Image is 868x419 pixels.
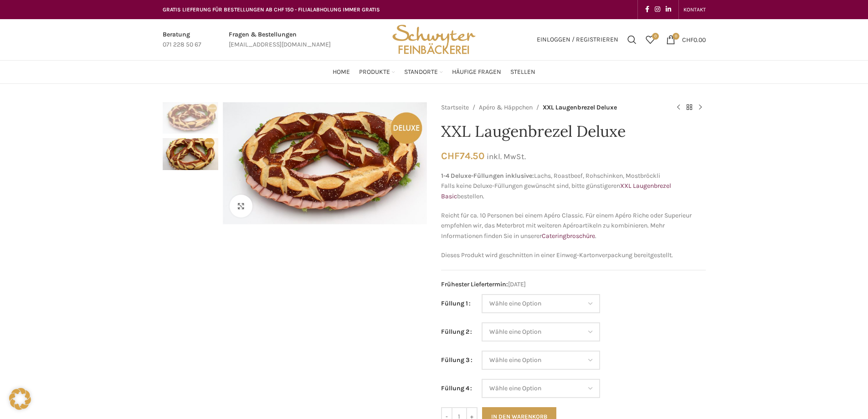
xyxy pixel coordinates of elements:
span: 0 [652,33,659,40]
a: Site logo [389,35,478,43]
bdi: 74.50 [441,150,484,161]
label: Füllung 1 [441,299,471,309]
span: Home [333,68,350,77]
div: Secondary navigation [679,0,710,19]
span: Frühester Liefertermin: [441,280,508,288]
label: Füllung 3 [441,355,473,365]
span: CHF [441,150,460,161]
bdi: 0.00 [682,36,706,43]
a: Instagram social link [652,3,663,16]
a: Häufige Fragen [452,63,501,81]
img: Bäckerei Schwyter [389,19,478,60]
a: Produkte [359,63,395,81]
span: KONTAKT [683,6,706,13]
a: 0 CHF0.00 [662,31,710,49]
h1: XXL Laugenbrezel Deluxe [441,122,706,141]
a: Facebook social link [642,3,652,16]
img: XXL Laugenbrezel Deluxe – Bild 2 [163,138,218,170]
nav: Breadcrumb [441,102,664,113]
a: Infobox link [229,30,331,50]
span: Standorte [404,68,438,77]
p: Dieses Produkt wird geschnitten in einer Einweg-Kartonverpackung bereitgestellt. [441,250,706,260]
p: Reicht für ca. 10 Personen bei einem Apéro Classic. Für einem Apéro Riche oder Superieur empfehle... [441,211,706,241]
span: 0 [673,33,679,40]
a: Home [333,63,350,81]
small: inkl. MwSt. [487,152,526,161]
a: Previous product [673,102,684,113]
a: Suchen [623,31,641,49]
span: GRATIS LIEFERUNG FÜR BESTELLUNGEN AB CHF 150 - FILIALABHOLUNG IMMER GRATIS [163,6,380,13]
span: Einloggen / Registrieren [537,36,618,43]
strong: 1-4 Deluxe-Füllungen inklusive: [441,172,534,180]
span: XXL Laugenbrezel Deluxe [543,103,617,113]
a: Einloggen / Registrieren [532,31,623,49]
a: Next product [695,102,706,113]
label: Füllung 2 [441,327,472,337]
a: Startseite [441,103,469,113]
div: Main navigation [158,63,710,81]
img: XXL Laugenbrezel Deluxe [163,102,218,134]
a: Stellen [510,63,535,81]
a: Infobox link [163,30,201,50]
span: Häufige Fragen [452,68,501,77]
span: Stellen [510,68,535,77]
p: Lachs, Roastbeef, Rohschinken, Mostbröckli Falls keine Deluxe-Füllungen gewünscht sind, bitte gün... [441,171,706,202]
a: XXL Laugenbrezel Basic [441,182,671,200]
a: Linkedin social link [663,3,674,16]
div: Meine Wunschliste [641,31,659,49]
span: [DATE] [441,279,706,290]
span: CHF [682,36,693,43]
a: Apéro & Häppchen [479,103,533,113]
label: Füllung 4 [441,383,472,393]
span: Produkte [359,68,390,77]
a: KONTAKT [683,0,706,19]
a: Cateringbroschüre [542,232,595,240]
a: 0 [641,31,659,49]
a: Standorte [404,63,443,81]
